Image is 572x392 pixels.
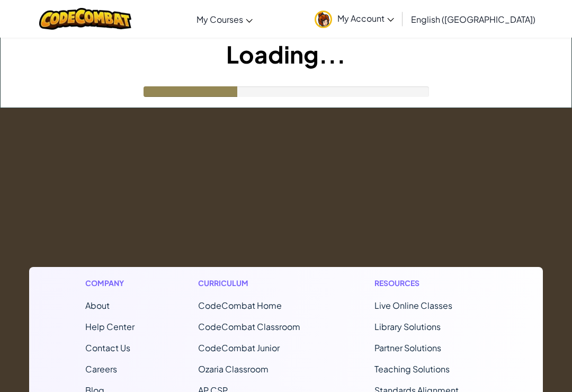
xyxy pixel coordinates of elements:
a: About [85,300,110,311]
a: Live Online Classes [374,300,452,311]
a: CodeCombat Junior [198,342,280,353]
a: My Account [309,2,399,35]
a: Careers [85,363,117,375]
a: Help Center [85,321,135,332]
h1: Curriculum [198,278,311,289]
a: CodeCombat Classroom [198,321,300,332]
img: avatar [315,11,332,28]
a: My Courses [191,5,258,33]
span: CodeCombat Home [198,300,282,311]
h1: Loading... [1,38,571,70]
span: My Account [337,13,394,24]
a: English ([GEOGRAPHIC_DATA]) [406,5,541,33]
span: Contact Us [85,342,130,353]
a: Teaching Solutions [374,363,450,375]
a: Library Solutions [374,321,441,332]
h1: Company [85,278,135,289]
span: English ([GEOGRAPHIC_DATA]) [411,14,535,25]
a: Partner Solutions [374,342,441,353]
span: My Courses [196,14,243,25]
a: Ozaria Classroom [198,363,269,375]
h1: Resources [374,278,487,289]
img: CodeCombat logo [39,8,132,30]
